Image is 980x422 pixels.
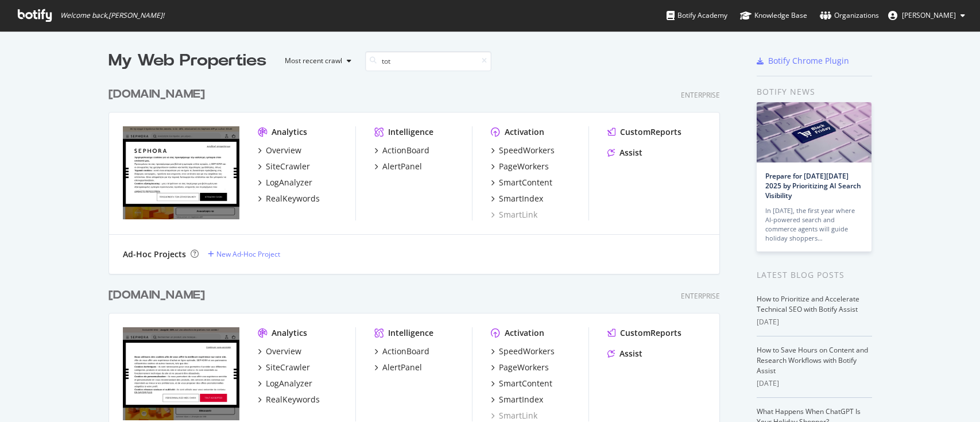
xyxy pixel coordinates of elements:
[109,86,210,103] a: [DOMAIN_NAME]
[768,55,849,67] div: Botify Chrome Plugin
[109,49,266,72] div: My Web Properties
[499,394,543,405] div: SmartIndex
[382,346,429,357] div: ActionBoard
[216,249,280,259] div: New Ad-Hoc Project
[374,161,422,172] a: AlertPanel
[123,327,239,420] img: www.sephora.fr
[266,145,301,156] div: Overview
[258,193,320,204] a: RealKeywords
[607,327,681,339] a: CustomReports
[505,327,544,339] div: Activation
[208,249,280,259] a: New Ad-Hoc Project
[109,86,205,103] div: [DOMAIN_NAME]
[740,10,807,21] div: Knowledge Base
[266,362,310,373] div: SiteCrawler
[258,161,310,172] a: SiteCrawler
[757,294,859,314] a: How to Prioritize and Accelerate Technical SEO with Botify Assist
[258,394,320,405] a: RealKeywords
[266,394,320,405] div: RealKeywords
[499,346,555,357] div: SpeedWorkers
[388,126,433,138] div: Intelligence
[505,126,544,138] div: Activation
[902,10,956,20] span: emmanuel benmussa
[491,209,537,220] a: SmartLink
[619,348,642,359] div: Assist
[491,145,555,156] a: SpeedWorkers
[491,394,543,405] a: SmartIndex
[681,90,720,100] div: Enterprise
[382,161,422,172] div: AlertPanel
[757,86,872,98] div: Botify news
[757,317,872,327] div: [DATE]
[266,161,310,172] div: SiteCrawler
[820,10,879,21] div: Organizations
[388,327,433,339] div: Intelligence
[374,346,429,357] a: ActionBoard
[499,177,552,188] div: SmartContent
[765,206,863,243] div: In [DATE], the first year where AI-powered search and commerce agents will guide holiday shoppers…
[258,346,301,357] a: Overview
[757,269,872,281] div: Latest Blog Posts
[765,171,861,200] a: Prepare for [DATE][DATE] 2025 by Prioritizing AI Search Visibility
[757,102,871,162] img: Prepare for Black Friday 2025 by Prioritizing AI Search Visibility
[276,52,356,70] button: Most recent crawl
[619,147,642,158] div: Assist
[266,177,312,188] div: LogAnalyzer
[109,287,205,304] div: [DOMAIN_NAME]
[499,193,543,204] div: SmartIndex
[879,6,974,25] button: [PERSON_NAME]
[123,126,239,219] img: www.sephora.gr
[499,161,549,172] div: PageWorkers
[258,145,301,156] a: Overview
[382,362,422,373] div: AlertPanel
[374,362,422,373] a: AlertPanel
[607,348,642,359] a: Assist
[757,378,872,389] div: [DATE]
[757,55,849,67] a: Botify Chrome Plugin
[491,161,549,172] a: PageWorkers
[266,378,312,389] div: LogAnalyzer
[499,378,552,389] div: SmartContent
[491,193,543,204] a: SmartIndex
[109,287,210,304] a: [DOMAIN_NAME]
[266,193,320,204] div: RealKeywords
[607,126,681,138] a: CustomReports
[365,51,491,71] input: Search
[681,291,720,301] div: Enterprise
[258,177,312,188] a: LogAnalyzer
[374,145,429,156] a: ActionBoard
[499,145,555,156] div: SpeedWorkers
[757,345,868,375] a: How to Save Hours on Content and Research Workflows with Botify Assist
[491,362,549,373] a: PageWorkers
[607,147,642,158] a: Assist
[258,378,312,389] a: LogAnalyzer
[491,378,552,389] a: SmartContent
[491,410,537,421] a: SmartLink
[258,362,310,373] a: SiteCrawler
[491,177,552,188] a: SmartContent
[620,327,681,339] div: CustomReports
[272,126,307,138] div: Analytics
[499,362,549,373] div: PageWorkers
[123,249,186,260] div: Ad-Hoc Projects
[285,57,342,64] div: Most recent crawl
[382,145,429,156] div: ActionBoard
[266,346,301,357] div: Overview
[667,10,727,21] div: Botify Academy
[272,327,307,339] div: Analytics
[491,346,555,357] a: SpeedWorkers
[60,11,164,20] span: Welcome back, [PERSON_NAME] !
[620,126,681,138] div: CustomReports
